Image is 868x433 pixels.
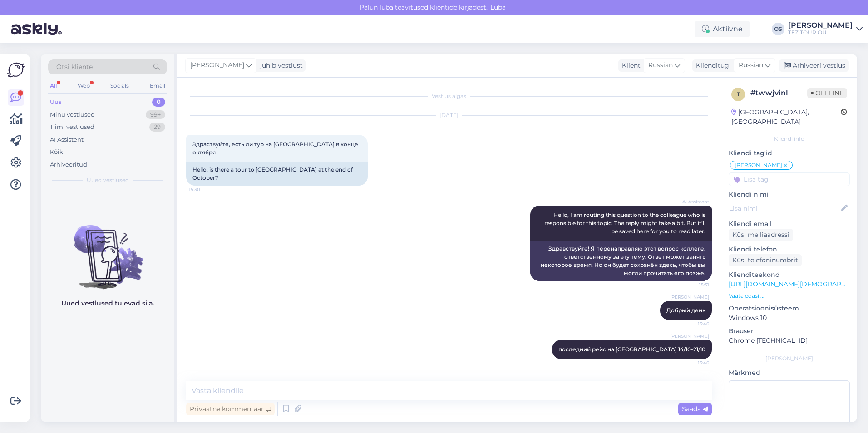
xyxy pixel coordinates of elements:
div: Kliendi info [729,135,850,143]
p: Kliendi nimi [729,190,850,199]
div: TEZ TOUR OÜ [788,29,853,36]
div: 29 [149,123,165,132]
img: Askly Logo [7,61,25,79]
a: [PERSON_NAME]TEZ TOUR OÜ [788,22,863,36]
div: 99+ [146,110,165,119]
div: Vestlus algas [186,92,712,100]
div: [DATE] [186,111,712,119]
input: Lisa tag [729,172,850,186]
div: Küsi telefoninumbrit [729,254,802,266]
div: Web [76,80,92,92]
p: Kliendi email [729,219,850,229]
div: Arhiveeri vestlus [779,59,849,72]
div: Arhiveeritud [50,160,87,169]
span: [PERSON_NAME] [190,60,244,70]
span: Hello, I am routing this question to the colleague who is responsible for this topic. The reply m... [544,212,707,235]
p: Uued vestlused tulevad siia. [61,299,154,308]
p: Brauser [729,326,850,336]
div: Privaatne kommentaar [186,403,275,415]
div: AI Assistent [50,135,84,144]
span: 15:46 [675,359,709,366]
div: [PERSON_NAME] [729,354,850,363]
span: 15:46 [675,320,709,327]
div: 0 [152,98,165,107]
div: Klienditugi [692,61,731,70]
img: No chats [41,209,174,290]
p: Operatsioonisüsteem [729,304,850,313]
span: Здраствуйте, есть ли тур на [GEOGRAPHIC_DATA] в конце октября [192,141,360,156]
div: Klient [618,61,641,70]
div: Здравствуйте! Я перенаправляю этот вопрос коллеге, ответственному за эту тему. Ответ может занять... [530,241,712,281]
p: Kliendi tag'id [729,148,850,158]
div: # twwjvinl [750,88,807,98]
p: Chrome [TECHNICAL_ID] [729,336,850,345]
div: Uus [50,98,62,107]
div: All [48,80,59,92]
div: Minu vestlused [50,110,95,119]
span: Luba [488,3,508,11]
span: [PERSON_NAME] [735,162,782,168]
span: [PERSON_NAME] [670,294,709,300]
div: Küsi meiliaadressi [729,229,793,241]
span: Uued vestlused [87,176,129,184]
span: последний рейс на [GEOGRAPHIC_DATA] 14/10-21/10 [558,346,705,353]
span: Russian [648,60,673,70]
span: Saada [682,405,708,413]
span: Russian [739,60,763,70]
p: Klienditeekond [729,270,850,280]
p: Windows 10 [729,313,850,323]
span: Otsi kliente [56,62,93,72]
div: Kõik [50,148,63,157]
p: Vaata edasi ... [729,292,850,300]
div: Aktiivne [695,21,750,37]
div: OS [772,23,784,35]
p: Kliendi telefon [729,245,850,254]
span: Offline [807,88,847,98]
div: Hello, is there a tour to [GEOGRAPHIC_DATA] at the end of October? [186,162,368,186]
div: Email [148,80,167,92]
div: [GEOGRAPHIC_DATA], [GEOGRAPHIC_DATA] [731,108,841,127]
span: 15:31 [675,281,709,288]
input: Lisa nimi [729,203,839,213]
p: Märkmed [729,368,850,378]
span: [PERSON_NAME] [670,333,709,340]
span: AI Assistent [675,198,709,205]
span: Добрый день [666,307,705,314]
span: t [737,91,740,98]
div: [PERSON_NAME] [788,22,853,29]
div: Tiimi vestlused [50,123,94,132]
div: juhib vestlust [256,61,303,70]
div: Socials [108,80,131,92]
span: 15:30 [189,186,223,193]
